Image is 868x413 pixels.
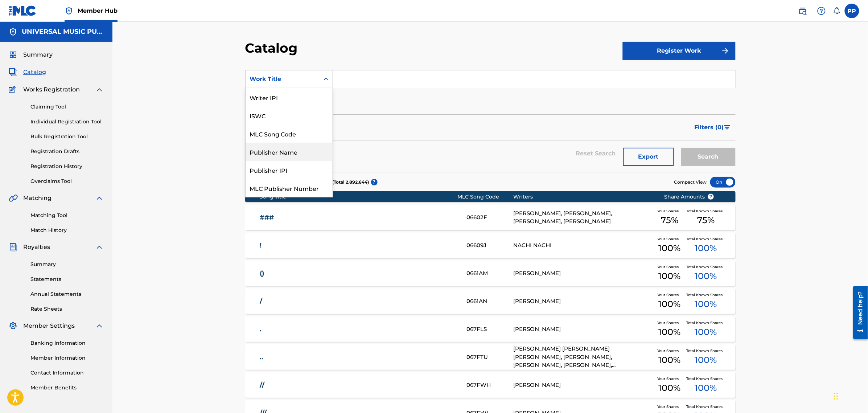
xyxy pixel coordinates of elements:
img: search [798,7,807,15]
img: Member Settings [9,322,17,330]
div: Help [814,4,829,18]
span: ? [371,179,378,185]
span: Your Shares [658,404,682,409]
span: Compact View [674,179,707,185]
a: () [260,269,457,278]
a: Banking Information [30,339,104,347]
img: Catalog [9,68,17,77]
iframe: Chat Widget [832,378,868,413]
div: Song Title [260,193,457,201]
div: Drag [834,385,838,407]
img: expand [95,322,104,330]
div: Writer IPI [246,88,333,106]
a: Summary [30,261,104,268]
span: 100 % [695,270,717,283]
span: Your Shares [658,208,682,214]
span: 100 % [659,353,681,367]
span: Total Known Shares [686,320,725,326]
img: Top Rightsholder [65,7,73,15]
a: Bulk Registration Tool [30,133,104,140]
div: 06602F [467,213,513,222]
div: [PERSON_NAME], [PERSON_NAME], [PERSON_NAME], [PERSON_NAME] [513,209,653,226]
span: Total Known Shares [686,236,725,242]
div: [PERSON_NAME] [513,381,653,389]
span: Royalties [23,243,50,252]
div: [PERSON_NAME] [513,325,653,334]
img: f7272a7cc735f4ea7f67.svg [721,46,730,55]
div: MLC Song Code [246,124,333,143]
span: 100 % [695,381,717,394]
img: Accounts [9,28,17,36]
div: [PERSON_NAME] [PERSON_NAME] [PERSON_NAME], [PERSON_NAME], [PERSON_NAME], [PERSON_NAME], [PERSON_N... [513,345,653,369]
span: Summary [23,50,53,59]
button: Export [623,148,674,166]
span: Catalog [23,68,46,77]
img: MLC Logo [9,5,37,16]
a: Public Search [795,4,810,18]
span: 100 % [695,242,717,255]
span: Your Shares [658,348,682,353]
span: Member Settings [23,322,75,330]
span: Your Shares [658,236,682,242]
span: Member Hub [78,7,118,15]
div: Publisher IPI [246,161,333,179]
span: 100 % [659,326,681,339]
img: expand [95,243,104,252]
img: expand [95,194,104,203]
a: CatalogCatalog [9,68,46,77]
div: 067FLS [467,325,513,334]
div: [PERSON_NAME] [513,297,653,306]
span: Works Registration [23,85,80,94]
span: Total Known Shares [686,264,725,270]
span: Total Known Shares [686,208,725,214]
div: 067FTU [467,353,513,361]
iframe: Resource Center [848,283,868,342]
h5: UNIVERSAL MUSIC PUB GROUP [22,28,104,36]
a: . [260,325,457,334]
a: .. [260,353,457,361]
span: Matching [23,194,52,203]
span: ? [708,194,714,200]
div: 0661AN [467,297,513,306]
span: 100 % [659,381,681,394]
form: Search Form [245,70,736,173]
span: Filters ( 0 ) [695,123,724,132]
img: expand [95,85,104,94]
a: ! [260,241,457,250]
img: filter [724,125,731,130]
span: Share Amounts [664,193,714,201]
span: Total Known Shares [686,404,725,409]
div: Writers [513,193,653,201]
h2: Catalog [245,40,301,56]
a: Match History [30,226,104,234]
span: Total Known Shares [686,292,725,298]
div: NACHI NACHI [513,241,653,250]
span: Total Known Shares [686,348,725,353]
a: Registration History [30,163,104,170]
img: Summary [9,50,17,59]
a: // [260,381,457,389]
span: Total Known Shares [686,376,725,381]
a: Member Benefits [30,384,104,392]
span: 100 % [695,298,717,311]
img: Works Registration [9,85,18,94]
span: 100 % [695,353,717,367]
a: Matching Tool [30,212,104,219]
div: 067FWH [467,381,513,389]
div: MLC Song Code [457,193,513,201]
span: 75 % [661,214,678,227]
div: [PERSON_NAME] [513,269,653,278]
a: Member Information [30,354,104,362]
a: Overclaims Tool [30,177,104,185]
a: Statements [30,275,104,283]
div: ISWC [246,106,333,124]
span: 75 % [697,214,715,227]
span: Your Shares [658,292,682,298]
div: Publisher Name [246,143,333,161]
button: Register Work [623,42,736,60]
span: 100 % [659,298,681,311]
img: Matching [9,194,18,203]
a: Rate Sheets [30,305,104,313]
